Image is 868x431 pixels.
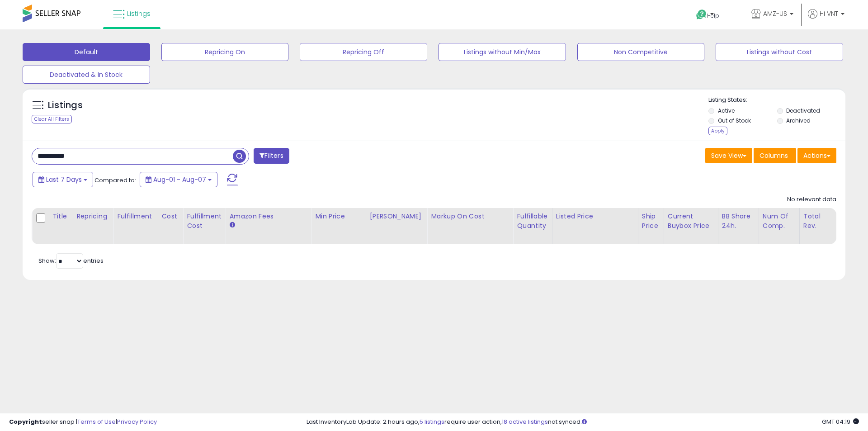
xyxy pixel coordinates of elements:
div: Current Buybox Price [668,212,714,231]
p: Listing States: [708,96,845,104]
label: Deactivated [786,107,820,114]
button: Listings without Cost [716,43,843,61]
label: Archived [786,117,811,124]
span: Show: entries [38,256,104,265]
span: Last 7 Days [46,175,82,184]
div: Fulfillment Cost [187,212,222,231]
div: [PERSON_NAME] [369,212,423,221]
div: Num of Comp. [763,212,796,231]
button: Listings without Min/Max [439,43,566,61]
span: Aug-01 - Aug-07 [153,175,206,184]
div: Amazon Fees [229,212,307,221]
button: Non Competitive [577,43,705,61]
button: Last 7 Days [33,172,93,187]
span: Columns [759,151,788,160]
div: Apply [708,127,727,135]
span: Hi VNT [820,9,838,18]
h5: Listings [48,99,83,112]
div: Cost [162,212,179,221]
div: Listed Price [556,212,634,221]
button: Deactivated & In Stock [23,66,150,84]
div: BB Share 24h. [722,212,755,231]
button: Repricing Off [300,43,427,61]
button: Columns [754,148,796,163]
label: Out of Stock [718,117,751,124]
div: Clear All Filters [32,115,72,123]
label: Active [718,107,735,114]
button: Repricing On [161,43,289,61]
span: AMZ-US [763,9,787,18]
div: Ship Price [642,212,660,231]
a: Help [689,2,737,29]
div: Markup on Cost [431,212,509,221]
button: Save View [705,148,752,163]
span: Listings [127,9,151,18]
button: Default [23,43,150,61]
span: Compared to: [94,176,136,185]
a: Hi VNT [808,9,844,29]
button: Aug-01 - Aug-07 [140,172,217,187]
th: The percentage added to the cost of goods (COGS) that forms the calculator for Min & Max prices. [427,208,513,244]
div: Title [52,212,69,221]
div: No relevant data [787,195,836,204]
button: Actions [797,148,836,163]
div: Min Price [315,212,362,221]
div: Total Rev. [803,212,836,231]
i: Get Help [696,9,707,20]
div: Repricing [76,212,109,221]
span: Help [707,12,719,19]
div: Fulfillment [117,212,154,221]
small: Amazon Fees. [229,221,235,229]
button: Filters [254,148,289,164]
div: Fulfillable Quantity [517,212,548,231]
